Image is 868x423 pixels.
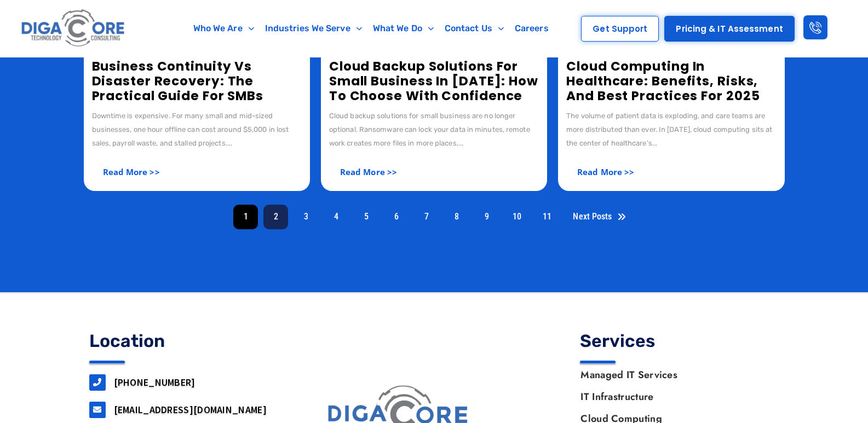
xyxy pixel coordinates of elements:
nav: Menu [174,16,568,41]
img: Digacore logo 1 [19,5,128,51]
span: Pricing & IT Assessment [676,25,783,33]
a: 9 [474,205,499,229]
a: 4 [324,205,348,229]
a: 732-646-5725 [89,374,106,391]
div: Cloud backup solutions for small business are no longer optional. Ransomware can lock your data i... [329,109,539,150]
a: Business Continuity vs Disaster Recovery: The Practical Guide for SMBs [92,57,264,105]
a: Managed IT Services [570,364,779,386]
a: [PHONE_NUMBER] [114,376,196,389]
a: 8 [444,205,469,229]
a: Cloud Backup Solutions for Small Business in [DATE]: How to Choose With Confidence [329,57,538,105]
a: 11 [534,205,559,229]
span: Get Support [593,25,647,33]
a: IT Infrastructure [570,386,779,408]
div: The volume of patient data is exploding, and care teams are more distributed than ever. In [DATE]... [566,109,776,150]
a: Read More >> [566,161,645,183]
a: Read More >> [92,161,171,183]
a: Read More >> [329,161,408,183]
a: What We Do [367,16,439,41]
a: 10 [504,205,529,229]
a: Cloud Computing in Healthcare: Benefits, Risks, and Best Practices for 2025 [566,57,760,105]
a: Who We Are [188,16,260,41]
a: Get Support [581,16,659,42]
h4: Services [580,332,779,350]
a: Next Posts [565,205,634,229]
a: 7 [414,205,439,229]
a: Contact Us [439,16,509,41]
a: Industries We Serve [260,16,367,41]
a: 5 [354,205,378,229]
a: Pricing & IT Assessment [664,16,794,42]
a: 6 [384,205,409,229]
a: 2 [263,205,288,229]
div: Downtime is expensive. For many small and mid-sized businesses, one hour offline can cost around ... [92,109,302,150]
a: [EMAIL_ADDRESS][DOMAIN_NAME] [114,403,267,416]
h4: Location [89,332,289,350]
a: Careers [509,16,554,41]
a: support@digacore.com [89,402,106,418]
span: 1 [233,205,258,229]
a: 3 [294,205,318,229]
